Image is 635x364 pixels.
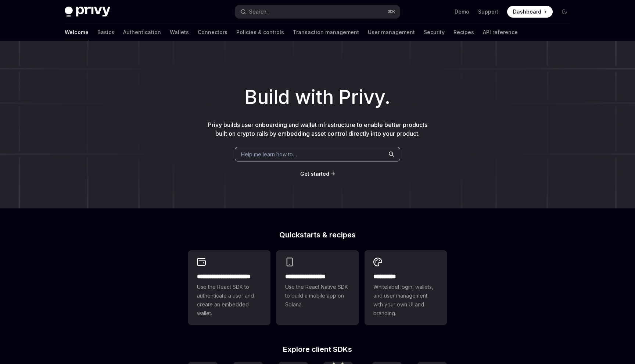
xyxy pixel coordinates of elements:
[170,23,189,41] a: Wallets
[559,6,570,18] button: Toggle dark mode
[208,121,427,137] span: Privy builds user onboarding and wallet infrastructure to enable better products built on crypto ...
[513,8,541,15] span: Dashboard
[249,7,270,16] div: Search...
[198,23,227,41] a: Connectors
[285,283,350,309] span: Use the React Native SDK to build a mobile app on Solana.
[455,8,469,15] a: Demo
[300,171,329,177] span: Get started
[188,231,447,239] h2: Quickstarts & recipes
[241,150,297,158] span: Help me learn how to…
[65,23,89,41] a: Welcome
[97,23,114,41] a: Basics
[123,23,161,41] a: Authentication
[453,23,474,41] a: Recipes
[276,250,359,325] a: **** **** **** ***Use the React Native SDK to build a mobile app on Solana.
[188,346,447,353] h2: Explore client SDKs
[236,23,284,41] a: Policies & controls
[365,250,447,325] a: **** *****Whitelabel login, wallets, and user management with your own UI and branding.
[300,170,329,178] a: Get started
[197,283,262,318] span: Use the React SDK to authenticate a user and create an embedded wallet.
[12,83,623,112] h1: Build with Privy.
[235,5,400,18] button: Search...⌘K
[483,23,518,41] a: API reference
[507,6,553,18] a: Dashboard
[65,7,110,17] img: dark logo
[424,23,445,41] a: Security
[373,283,438,318] span: Whitelabel login, wallets, and user management with your own UI and branding.
[368,23,415,41] a: User management
[293,23,359,41] a: Transaction management
[478,8,498,15] a: Support
[388,9,395,15] span: ⌘ K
